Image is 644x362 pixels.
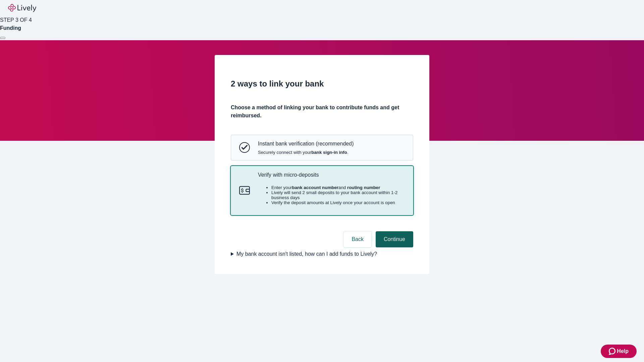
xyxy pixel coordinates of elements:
svg: Micro-deposits [239,185,250,196]
p: Instant bank verification (recommended) [258,140,354,147]
img: Lively [8,4,36,12]
li: Verify the deposit amounts at Lively once your account is open [271,200,405,205]
button: Continue [376,231,413,247]
strong: routing number [347,185,380,190]
svg: Zendesk support icon [609,347,617,355]
button: Zendesk support iconHelp [601,345,637,358]
span: Securely connect with your . [258,150,354,155]
svg: Instant bank verification [239,142,250,153]
p: Verify with micro-deposits [258,172,405,178]
button: Instant bank verificationInstant bank verification (recommended)Securely connect with yourbank si... [231,135,413,160]
h4: Choose a method of linking your bank to contribute funds and get reimbursed. [231,104,413,120]
button: Back [343,231,372,247]
button: Micro-depositsVerify with micro-depositsEnter yourbank account numberand routing numberLively wil... [231,166,413,215]
summary: My bank account isn't listed, how can I add funds to Lively? [231,250,413,258]
li: Lively will send 2 small deposits to your bank account within 1-2 business days [271,190,405,200]
strong: bank account number [292,185,339,190]
h2: 2 ways to link your bank [231,78,413,90]
li: Enter your and [271,185,405,190]
strong: bank sign-in info [311,150,347,155]
span: Help [617,347,629,355]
